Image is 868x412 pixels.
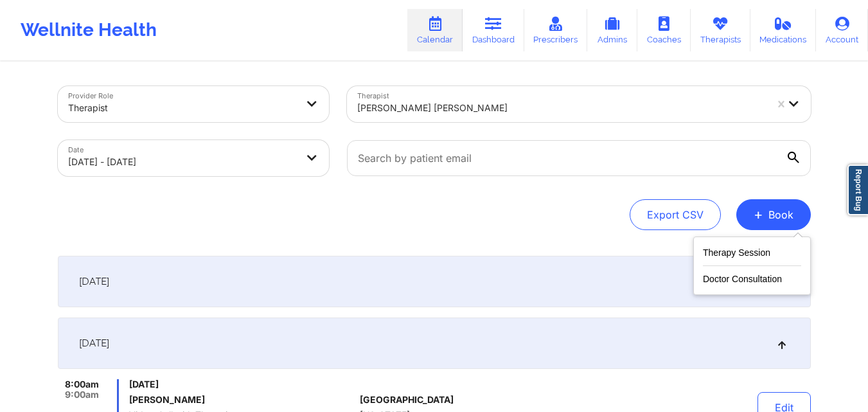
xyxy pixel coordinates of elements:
[347,140,811,176] input: Search by patient email
[79,275,109,288] span: [DATE]
[68,148,297,176] div: [DATE] - [DATE]
[816,9,868,51] a: Account
[79,337,109,350] span: [DATE]
[65,379,99,390] span: 8:00am
[463,9,524,51] a: Dashboard
[357,94,766,122] div: [PERSON_NAME] [PERSON_NAME]
[129,379,355,390] span: [DATE]
[703,245,801,266] button: Therapy Session
[637,9,691,51] a: Coaches
[750,9,817,51] a: Medications
[524,9,588,51] a: Prescribers
[847,165,868,215] a: Report Bug
[68,94,297,122] div: Therapist
[703,266,801,287] button: Doctor Consultation
[754,211,763,218] span: +
[65,390,99,400] span: 9:00am
[736,199,811,230] button: +Book
[691,9,750,51] a: Therapists
[360,395,454,405] span: [GEOGRAPHIC_DATA]
[587,9,637,51] a: Admins
[129,395,355,405] h6: [PERSON_NAME]
[407,9,463,51] a: Calendar
[630,199,721,230] button: Export CSV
